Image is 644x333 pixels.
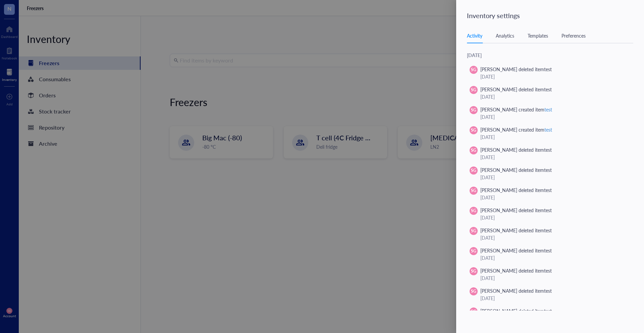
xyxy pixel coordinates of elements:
[480,174,625,181] div: [DATE]
[471,107,476,113] span: SG
[544,166,552,173] div: test
[471,147,476,153] span: SG
[544,287,552,294] div: test
[544,66,552,73] div: test
[544,86,552,93] div: test
[544,146,552,153] div: test
[471,127,476,133] span: SG
[480,146,552,153] div: [PERSON_NAME] deleted item
[544,106,552,113] div: test
[480,106,552,113] div: [PERSON_NAME] created item
[467,51,633,59] div: [DATE]
[480,86,552,93] div: [PERSON_NAME] deleted item
[480,227,552,234] div: [PERSON_NAME] deleted item
[544,227,552,234] div: test
[480,307,552,315] div: [PERSON_NAME] deleted item
[467,103,633,123] a: SG[PERSON_NAME] created itemtest[DATE]
[544,126,552,133] div: test
[480,73,625,80] div: [DATE]
[480,65,552,73] div: [PERSON_NAME] deleted item
[544,307,552,314] div: test
[480,93,625,100] div: [DATE]
[471,188,476,194] span: SG
[544,247,552,254] div: test
[544,207,552,213] div: test
[480,267,552,274] div: [PERSON_NAME] deleted item
[480,186,552,194] div: [PERSON_NAME] deleted item
[471,208,476,214] span: SG
[480,234,625,241] div: [DATE]
[528,32,548,39] div: Templates
[561,32,586,39] div: Preferences
[480,133,625,141] div: [DATE]
[480,254,625,261] div: [DATE]
[480,194,625,201] div: [DATE]
[471,248,476,254] span: SG
[480,126,552,133] div: [PERSON_NAME] created item
[471,67,476,73] span: SG
[471,228,476,234] span: SG
[544,187,552,193] div: test
[471,308,476,315] span: SG
[480,113,625,121] div: [DATE]
[467,32,482,39] div: Activity
[480,214,625,221] div: [DATE]
[467,11,636,20] div: Inventory settings
[544,267,552,274] div: test
[480,247,552,254] div: [PERSON_NAME] deleted item
[480,274,625,282] div: [DATE]
[467,123,633,143] a: SG[PERSON_NAME] created itemtest[DATE]
[471,288,476,294] span: SG
[480,166,552,174] div: [PERSON_NAME] deleted item
[471,168,476,174] span: SG
[480,153,625,161] div: [DATE]
[471,268,476,274] span: SG
[480,294,625,302] div: [DATE]
[480,206,552,214] div: [PERSON_NAME] deleted item
[480,287,552,294] div: [PERSON_NAME] deleted item
[496,32,514,39] div: Analytics
[471,87,476,93] span: SG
